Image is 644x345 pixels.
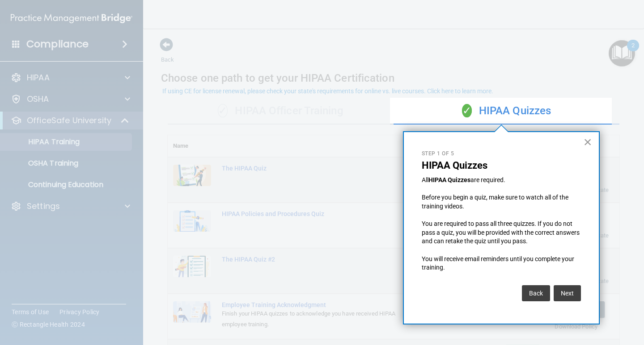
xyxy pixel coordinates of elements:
span: are required. [470,176,505,183]
button: Close [584,135,592,149]
div: HIPAA Quizzes [394,98,619,125]
p: You will receive email reminders until you complete your training. [422,255,581,272]
p: Step 1 of 5 [422,150,581,158]
span: ✓ [462,104,472,117]
button: Back [522,285,550,301]
button: Next [554,285,581,301]
p: You are required to pass all three quizzes. If you do not pass a quiz, you will be provided with ... [422,220,581,246]
span: All [422,176,428,183]
p: HIPAA Quizzes [422,160,581,171]
p: Before you begin a quiz, make sure to watch all of the training videos. [422,193,581,211]
strong: HIPAA Quizzes [428,176,470,183]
